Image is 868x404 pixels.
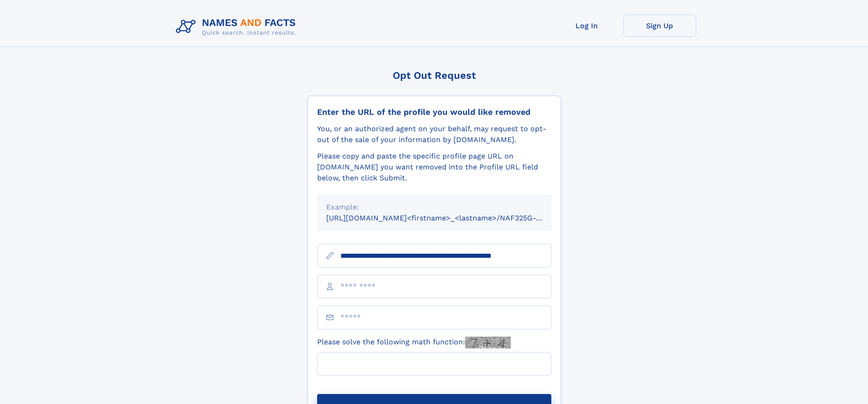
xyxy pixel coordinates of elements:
div: Opt Out Request [308,70,561,81]
div: You, or an authorized agent on your behalf, may request to opt-out of the sale of your informatio... [317,123,551,145]
label: Please solve the following math function: [317,337,511,348]
div: Enter the URL of the profile you would like removed [317,107,551,117]
a: Sign Up [623,15,696,37]
div: Please copy and paste the specific profile page URL on [DOMAIN_NAME] you want removed into the Pr... [317,151,551,184]
img: Logo Names and Facts [172,15,303,39]
small: [URL][DOMAIN_NAME]<firstname>_<lastname>/NAF325G-xxxxxxxx [326,214,569,222]
div: Example: [326,202,542,213]
a: Log In [550,15,623,37]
